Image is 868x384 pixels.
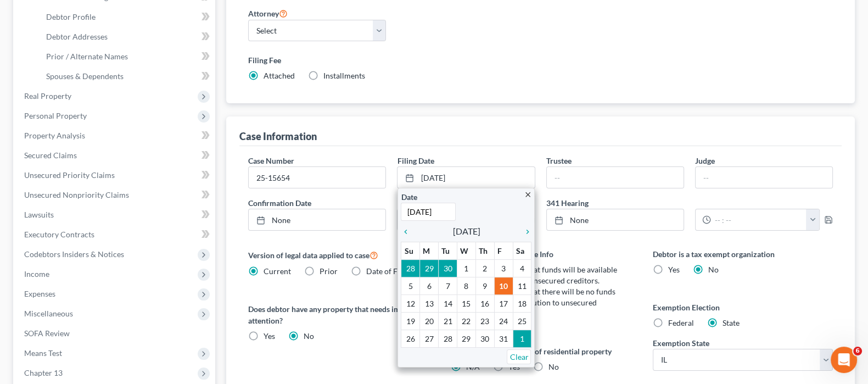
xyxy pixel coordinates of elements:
span: N/A [466,362,480,371]
td: 5 [401,277,420,295]
img: Profile image for Operator [31,6,49,24]
td: 12 [401,295,420,313]
span: Prior / Alternate Names [46,52,128,61]
input: 1/1/2013 [401,203,456,221]
span: Miscellaneous [24,309,73,318]
th: Su [401,242,420,260]
th: W [457,242,475,260]
td: 11 [513,277,531,295]
td: 20 [420,313,439,330]
span: No [548,362,559,371]
h1: Operator [53,5,92,14]
td: 15 [457,295,475,313]
span: Personal Property [24,111,87,120]
span: Lawsuits [24,210,54,219]
div: Yes, please charge the balance to go with #2 option. Thank you.[PERSON_NAME] [40,238,211,305]
td: 9 [475,277,494,295]
label: Does debtor have any property that needs immediate attention? [248,303,428,326]
td: 27 [420,330,439,348]
i: chevron_left [401,227,415,236]
a: Unsecured Priority Claims [15,165,215,185]
span: Current [264,266,291,276]
span: Spouses & Dependents [46,71,124,81]
span: Means Test [24,348,62,358]
div: Bernadette says… [9,238,211,314]
label: Date [401,191,417,203]
span: Installments [323,71,365,80]
div: [PERSON_NAME] [48,271,202,282]
div: If you’d like to go with option #2, I can charge the remaining $159 to bring your plan up to the ... [9,162,180,229]
button: Home [172,4,193,25]
div: Yes, please charge the balance to go with #2 option. Thank you. [48,244,202,266]
td: 1 [513,330,531,348]
td: 28 [439,330,457,348]
td: 30 [475,330,494,348]
th: M [420,242,439,260]
label: Trustee [546,155,572,166]
span: Real Property [24,91,71,101]
td: 4 [513,260,531,277]
a: chevron_left [401,225,415,238]
td: 16 [475,295,494,313]
button: Start recording [70,300,79,309]
td: 25 [513,313,531,330]
label: Exemption State [653,337,709,349]
button: go back [7,4,28,25]
td: 28 [401,260,420,277]
td: 17 [494,295,513,313]
label: Debtor is a tax exempt organization [653,248,833,260]
a: close [523,188,531,201]
th: Tu [439,242,457,260]
span: SOFA Review [24,329,70,338]
span: [DATE] [452,225,480,238]
td: 26 [401,330,420,348]
span: Debtor estimates that funds will be available for distribution to unsecured creditors. [466,265,617,285]
span: Debtor Addresses [46,32,108,41]
span: Unsecured Nonpriority Claims [24,190,129,199]
a: SOFA Review [15,324,215,343]
th: Sa [513,242,531,260]
i: close [523,191,531,199]
span: Secured Claims [24,151,77,160]
button: Upload attachment [17,300,26,309]
td: 7 [439,277,457,295]
span: 6 [853,347,862,355]
td: 19 [401,313,420,330]
td: 13 [420,295,439,313]
a: Clear [507,349,531,364]
button: Send a message… [188,296,206,313]
a: None [249,209,385,230]
span: Yes [264,331,275,341]
span: Codebtors Insiders & Notices [24,249,124,259]
button: Emoji picker [35,300,43,309]
iframe: Intercom live chat [831,347,857,373]
span: Income [24,269,49,279]
input: -- [696,167,832,188]
button: Gif picker [52,300,61,309]
a: Lawsuits [15,205,215,225]
th: Th [475,242,494,260]
a: Prior / Alternate Names [37,47,215,66]
span: Property Analysis [24,131,85,140]
a: Secured Claims [15,146,215,165]
div: Close [193,4,212,24]
td: 30 [439,260,457,277]
span: Debtor Profile [46,12,96,21]
td: 24 [494,313,513,330]
a: Spouses & Dependents [37,66,215,86]
label: Statistical/Administrative Info [451,248,631,260]
span: Yes [508,362,520,371]
label: Judge [695,155,715,166]
span: No [708,265,719,274]
td: 18 [513,295,531,313]
span: Yes [668,265,680,274]
td: 29 [457,330,475,348]
td: 10 [494,277,513,295]
span: No [304,331,314,341]
label: Confirmation Date [243,197,540,209]
a: chevron_right [517,225,531,238]
td: 31 [494,330,513,348]
span: Attached [264,71,295,80]
textarea: Message… [9,277,210,296]
td: 21 [439,313,457,330]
